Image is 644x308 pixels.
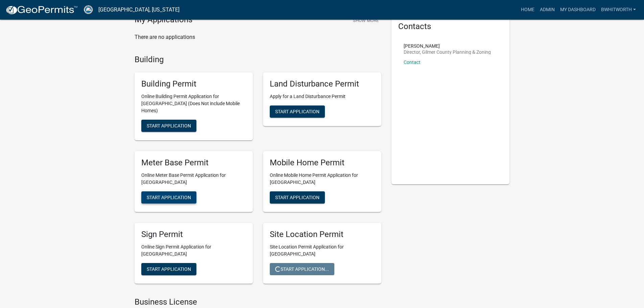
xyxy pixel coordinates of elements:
p: [PERSON_NAME] [404,44,491,48]
h4: Business License [135,297,381,307]
span: Start Application [147,266,191,271]
span: Start Application [275,194,319,200]
h5: Mobile Home Permit [270,158,375,168]
p: There are no applications [135,33,381,41]
button: Start Application [141,263,196,275]
span: Start Application... [275,266,329,271]
p: Apply for a Land Disturbance Permit [270,93,375,100]
button: Start Application [141,191,196,204]
h5: Land Disturbance Permit [270,79,375,89]
a: BWhitworth [598,3,639,16]
p: Director, Gilmer County Planning & Zoning [404,50,491,54]
p: Online Meter Base Permit Application for [GEOGRAPHIC_DATA] [141,172,246,186]
a: My Dashboard [557,3,598,16]
a: Contact [404,60,421,65]
button: Start Application [270,191,325,204]
a: [GEOGRAPHIC_DATA], [US_STATE] [98,4,180,16]
h5: Meter Base Permit [141,158,246,168]
p: Online Mobile Home Permit Application for [GEOGRAPHIC_DATA] [270,172,375,186]
a: Home [518,3,537,16]
span: Start Application [275,109,319,114]
button: Start Application [270,105,325,118]
h4: Building [135,55,381,65]
span: Start Application [147,123,191,128]
h5: Contacts [398,22,503,31]
h5: Site Location Permit [270,230,375,239]
h4: My Applications [135,15,192,25]
h5: Building Permit [141,79,246,89]
p: Site Location Permit Application for [GEOGRAPHIC_DATA] [270,243,375,258]
span: Start Application [147,194,191,200]
img: Gilmer County, Georgia [83,5,93,14]
a: Admin [537,3,557,16]
button: Show More [350,15,381,26]
button: Start Application... [270,263,334,275]
p: Online Sign Permit Application for [GEOGRAPHIC_DATA] [141,243,246,258]
h5: Sign Permit [141,230,246,239]
button: Start Application [141,120,196,132]
p: Online Building Permit Application for [GEOGRAPHIC_DATA] (Does Not include Mobile Homes) [141,93,246,114]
